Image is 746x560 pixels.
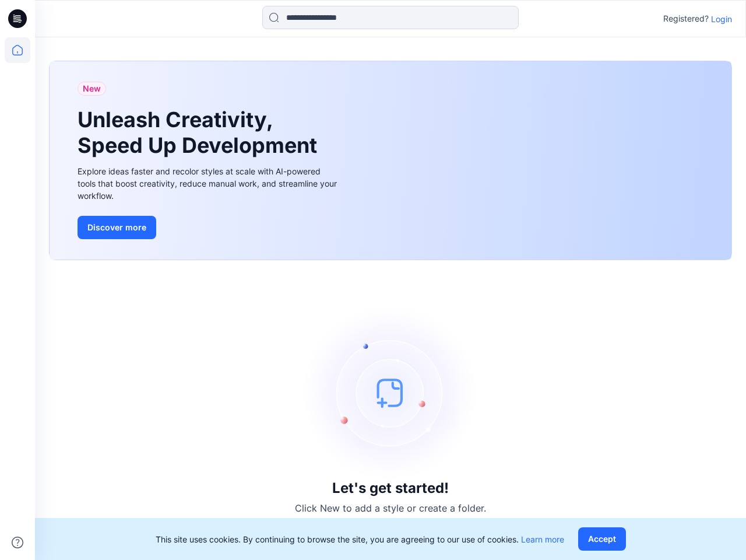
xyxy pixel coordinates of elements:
[78,216,340,239] a: Discover more
[303,305,478,480] img: empty-state-image.svg
[332,480,449,496] h3: Let's get started!
[578,527,626,551] button: Accept
[83,82,101,96] span: New
[78,216,156,239] button: Discover more
[78,107,322,157] h1: Unleash Creativity, Speed Up Development
[78,165,340,202] div: Explore ideas faster and recolor styles at scale with AI-powered tools that boost creativity, red...
[521,534,564,544] a: Learn more
[663,12,709,26] p: Registered?
[295,501,486,515] p: Click New to add a style or create a folder.
[156,533,564,545] p: This site uses cookies. By continuing to browse the site, you are agreeing to our use of cookies.
[711,13,732,25] p: Login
